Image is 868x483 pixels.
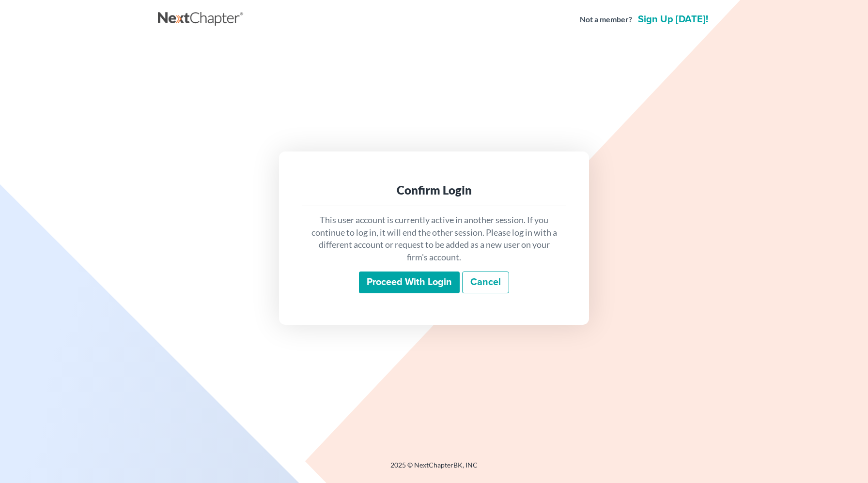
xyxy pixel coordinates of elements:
[636,15,710,24] a: Sign up [DATE]!
[580,14,632,25] strong: Not a member?
[310,214,558,264] p: This user account is currently active in another session. If you continue to log in, it will end ...
[359,272,460,294] input: Proceed with login
[462,272,509,294] a: Cancel
[310,182,558,198] div: Confirm Login
[158,460,710,478] div: 2025 © NextChapterBK, INC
